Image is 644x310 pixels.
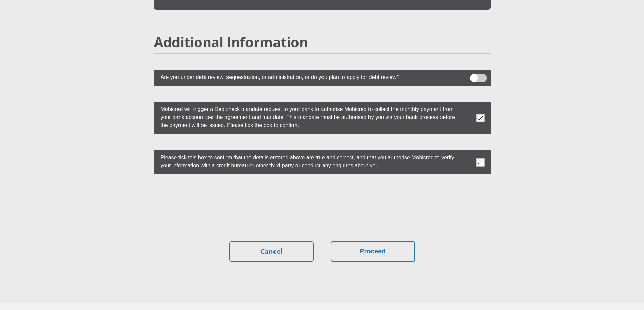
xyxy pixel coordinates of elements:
label: Are you under debt review, sequestration, or administration, or do you plan to apply for debt rev... [154,70,457,83]
label: Mobicred will trigger a Debicheck mandate request to your bank to authorise Mobicred to collect t... [154,102,457,131]
button: Proceed [331,241,415,262]
iframe: reCAPTCHA [271,190,374,217]
label: Please tick this box to confirm that the details entered above are true and correct, and that you... [154,150,457,171]
h2: Additional Information [154,34,491,50]
a: Cancel [229,241,314,262]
